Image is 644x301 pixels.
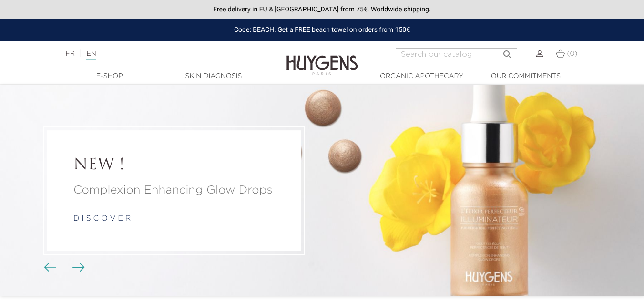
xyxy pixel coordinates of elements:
[61,48,261,59] div: |
[499,45,516,58] button: 
[73,182,275,199] a: Complexion Enhancing Glow Drops
[396,48,517,60] input: Search
[502,46,513,58] i: 
[86,50,96,60] a: EN
[374,71,470,81] a: Organic Apothecary
[66,50,75,57] a: FR
[73,156,275,175] a: NEW !
[567,50,577,57] span: (0)
[286,40,358,77] img: Huygens
[478,71,573,81] a: Our commitments
[73,215,131,223] a: d i s c o v e r
[62,71,157,81] a: E-Shop
[48,261,79,275] div: Carousel buttons
[166,71,261,81] a: Skin Diagnosis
